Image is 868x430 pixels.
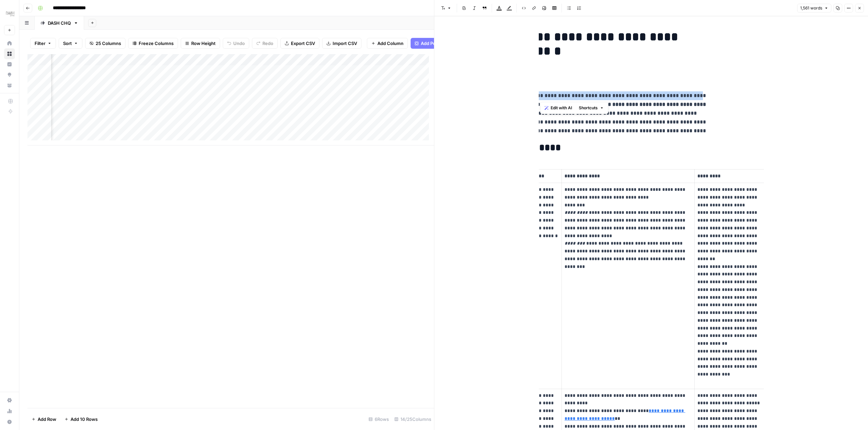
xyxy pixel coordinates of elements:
div: 14/25 Columns [392,414,434,425]
button: Add 10 Rows [60,414,102,425]
button: Workspace: Dash [4,5,15,22]
button: Shortcuts [576,104,607,112]
button: Undo [223,38,249,49]
span: 1,561 words [800,5,822,11]
button: Redo [252,38,278,49]
a: Browse [4,48,15,59]
button: Edit with AI [542,104,575,112]
span: Add 10 Rows [71,416,98,423]
span: 25 Columns [96,40,121,47]
button: Add Row [27,414,60,425]
span: Redo [262,40,273,47]
span: Sort [63,40,72,47]
a: Your Data [4,80,15,91]
a: DASH CHQ [35,16,84,30]
a: Opportunities [4,69,15,80]
button: Add Power Agent [411,38,462,49]
span: Edit with AI [551,105,572,111]
button: 25 Columns [85,38,125,49]
button: Filter [30,38,56,49]
button: Add Column [367,38,408,49]
span: Export CSV [291,40,315,47]
button: Export CSV [280,38,319,49]
span: Import CSV [333,40,357,47]
a: Settings [4,395,15,406]
span: Add Row [38,416,56,423]
button: 1,561 words [797,4,831,13]
a: Usage [4,406,15,416]
span: Undo [233,40,245,47]
span: Shortcuts [579,105,598,111]
span: Row Height [191,40,216,47]
button: Help + Support [4,416,15,427]
span: Freeze Columns [139,40,174,47]
button: Import CSV [322,38,361,49]
span: Add Power Agent [421,40,458,47]
button: Sort [59,38,82,49]
a: Insights [4,59,15,70]
button: Row Height [181,38,220,49]
div: DASH CHQ [48,20,71,26]
button: Freeze Columns [128,38,178,49]
span: Filter [35,40,45,47]
a: Home [4,38,15,49]
img: Dash Logo [4,8,16,20]
span: Add Column [377,40,403,47]
div: 6 Rows [366,414,392,425]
